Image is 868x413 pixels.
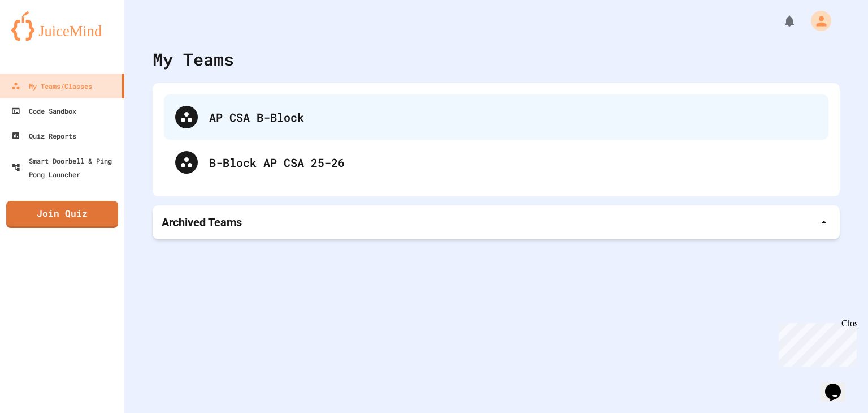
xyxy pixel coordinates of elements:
[209,154,817,171] div: B-Block AP CSA 25-26
[11,154,120,181] div: Smart Doorbell & Ping Pong Launcher
[5,5,78,72] div: Chat with us now!Close
[11,104,76,118] div: Code Sandbox
[774,319,857,367] iframe: chat widget
[162,214,242,230] p: Archived Teams
[11,79,92,93] div: My Teams/Classes
[153,46,234,72] div: My Teams
[6,201,118,228] a: Join Quiz
[11,11,113,41] img: logo-orange.svg
[164,140,828,185] div: B-Block AP CSA 25-26
[164,94,828,140] div: AP CSA B-Block
[209,109,817,126] div: AP CSA B-Block
[11,129,76,143] div: Quiz Reports
[821,368,857,402] iframe: chat widget
[799,8,834,34] div: My Account
[762,11,799,31] div: My Notifications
